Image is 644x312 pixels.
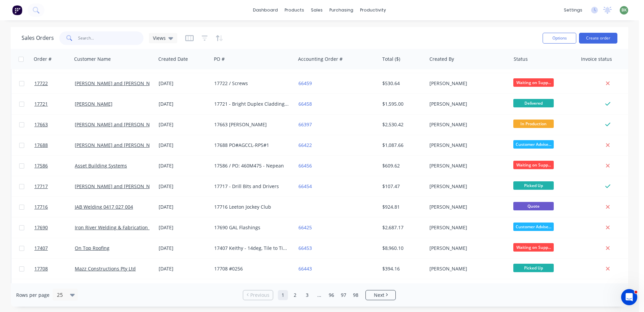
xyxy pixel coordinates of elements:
a: 66397 [298,121,312,128]
span: BK [621,7,627,13]
div: 17717 - Drill Bits and Drivers [214,183,289,190]
div: $924.81 [382,204,422,210]
div: productivity [357,5,389,15]
span: 17586 [34,162,48,169]
a: 17708 [34,259,75,279]
a: 66443 [298,265,312,272]
iframe: Intercom live chat [621,289,637,305]
a: 17586 [34,156,75,176]
div: Total ($) [382,56,400,62]
div: $2,530.42 [382,121,422,128]
div: [DATE] [159,101,209,107]
span: Waiting on Supp... [513,243,554,252]
button: Options [543,33,576,44]
a: [PERSON_NAME] and [PERSON_NAME] [75,80,162,86]
a: [PERSON_NAME] and [PERSON_NAME] [75,183,162,189]
a: 17716 [34,197,75,217]
div: Accounting Order # [298,56,343,62]
span: Waiting on Supp... [513,161,554,169]
div: [DATE] [159,245,209,252]
div: [PERSON_NAME] [429,80,504,87]
span: 17663 [34,121,48,128]
div: [DATE] [159,80,209,87]
a: 17717 [34,176,75,197]
a: On Top Roofing [75,245,109,251]
span: Quote [513,202,554,210]
div: [PERSON_NAME] [429,265,504,272]
a: 17406 [34,279,75,300]
div: [DATE] [159,265,209,272]
a: 66456 [298,162,312,169]
span: Previous [250,292,269,298]
input: Search... [78,31,144,45]
a: 17407 [34,238,75,258]
span: Next [374,292,384,298]
span: Views [153,34,166,42]
h1: Sales Orders [22,35,54,41]
div: 17663 [PERSON_NAME] [214,121,289,128]
div: 17722 / Screws [214,80,289,87]
div: [PERSON_NAME] [429,162,504,169]
div: [DATE] [159,121,209,128]
a: 17688 [34,135,75,155]
a: Page 3 [302,290,312,300]
a: Page 2 [290,290,300,300]
a: 17721 [34,94,75,114]
span: 17716 [34,204,48,210]
a: 17722 [34,73,75,94]
span: 17688 [34,142,48,149]
div: 17721 - Bright Duplex Cladding Freight [214,101,289,107]
span: Customer Advise... [513,223,554,231]
a: 66422 [298,142,312,148]
div: [DATE] [159,224,209,231]
span: 17690 [34,224,48,231]
span: 17717 [34,183,48,190]
div: 17690 GAL Flashings [214,224,289,231]
div: Invoice status [581,56,612,62]
div: products [281,5,308,15]
a: 17690 [34,217,75,238]
div: 17708 #0256 [214,265,289,272]
div: $1,087.66 [382,142,422,149]
div: 17688 PO#AGCCL-RPS#1 [214,142,289,149]
div: Customer Name [74,56,111,62]
span: Picked Up [513,181,554,190]
div: $107.47 [382,183,422,190]
div: sales [308,5,326,15]
a: 66425 [298,224,312,231]
span: Delivered [513,99,554,107]
a: [PERSON_NAME] and [PERSON_NAME] [75,142,162,148]
img: Factory [12,5,22,15]
div: Created By [429,56,454,62]
div: Created Date [158,56,188,62]
a: Next page [366,292,395,298]
div: [PERSON_NAME] [429,204,504,210]
span: 17721 [34,101,48,107]
a: 66458 [298,101,312,107]
div: 17407 Keithy - 14deg, Tile to Tin Roof [214,245,289,252]
a: Jump forward [314,290,324,300]
div: $394.16 [382,265,422,272]
span: Rows per page [16,292,50,298]
div: [DATE] [159,142,209,149]
span: In Production [513,120,554,128]
div: $1,595.00 [382,101,422,107]
span: Waiting on Supp... [513,78,554,87]
span: 17407 [34,245,48,252]
div: [DATE] [159,204,209,210]
a: Page 1 is your current page [278,290,288,300]
div: [PERSON_NAME] [429,183,504,190]
a: [PERSON_NAME] [75,101,112,107]
div: 17716 Leeton Jockey Club [214,204,289,210]
a: Previous page [243,292,273,298]
a: [PERSON_NAME] and [PERSON_NAME] [75,121,162,128]
a: 17663 [34,114,75,135]
a: 66459 [298,80,312,86]
div: [PERSON_NAME] [429,121,504,128]
div: purchasing [326,5,357,15]
div: settings [560,5,586,15]
button: Create order [579,33,617,44]
div: [PERSON_NAME] [429,224,504,231]
div: $530.64 [382,80,422,87]
span: 17708 [34,265,48,272]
